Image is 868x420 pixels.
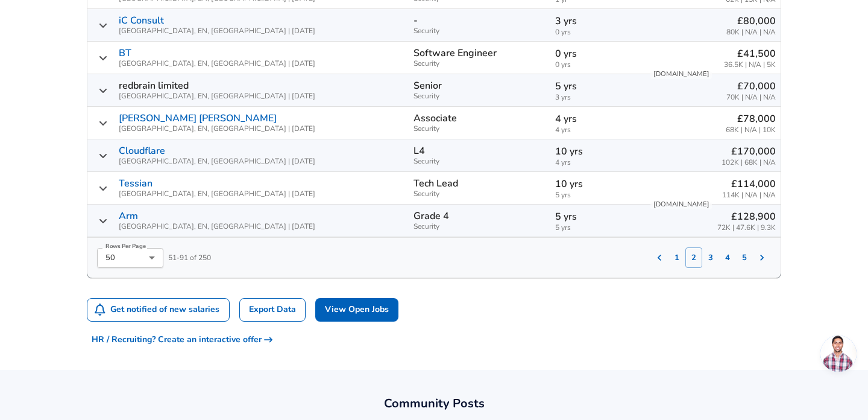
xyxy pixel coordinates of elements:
span: Security [414,157,546,165]
span: [GEOGRAPHIC_DATA], EN, [GEOGRAPHIC_DATA] | [DATE] [119,223,315,231]
span: 68K | N/A | 10K [726,126,776,134]
p: £70,000 [726,79,776,94]
p: redbrain limited [119,80,189,91]
span: Security [414,27,546,35]
a: BT [119,48,131,59]
p: 10 yrs [555,177,640,191]
p: L4 [414,145,425,156]
span: [GEOGRAPHIC_DATA], EN, [GEOGRAPHIC_DATA] | [DATE] [119,190,315,198]
span: 80K | N/A | N/A [726,28,776,36]
p: £170,000 [722,144,776,159]
span: Security [414,190,546,198]
a: Cloudflare [119,145,165,156]
div: 51 - 91 of 250 [87,238,211,268]
span: Security [414,60,546,68]
p: 3 yrs [555,14,640,28]
span: 3 yrs [555,94,640,101]
div: Open chat [820,336,857,372]
span: [GEOGRAPHIC_DATA], EN, [GEOGRAPHIC_DATA] | [DATE] [119,27,315,35]
span: [GEOGRAPHIC_DATA], EN, [GEOGRAPHIC_DATA] | [DATE] [119,60,315,68]
span: 102K | 68K | N/A [722,159,776,167]
p: 5 yrs [555,79,640,94]
span: [GEOGRAPHIC_DATA], EN, [GEOGRAPHIC_DATA] | [DATE] [119,92,315,100]
button: HR / Recruiting? Create an interactive offer [87,329,277,351]
a: Export Data [239,298,306,322]
span: 70K | N/A | N/A [726,94,776,101]
span: 5 yrs [555,224,640,232]
p: Grade 4 [414,211,449,221]
p: £114,000 [722,177,776,191]
a: [PERSON_NAME] [PERSON_NAME] [119,113,277,124]
button: 5 [736,247,753,268]
button: 4 [719,247,736,268]
span: 72K | 47.6K | 9.3K [717,224,776,232]
a: Arm [119,211,138,221]
button: Get notified of new salaries [87,299,229,321]
div: 50 [97,248,163,268]
span: HR / Recruiting? Create an interactive offer [92,332,272,348]
p: Senior [414,80,442,91]
p: £128,900 [717,209,776,224]
button: 3 [702,247,719,268]
p: £78,000 [726,112,776,126]
span: 5 yrs [555,191,640,199]
span: 0 yrs [555,28,640,36]
p: Tech Lead [414,178,458,189]
p: £41,500 [724,46,776,61]
button: 2 [685,247,702,268]
span: [GEOGRAPHIC_DATA], EN, [GEOGRAPHIC_DATA] | [DATE] [119,125,315,133]
label: Rows Per Page [105,243,146,250]
a: iC Consult [119,15,164,26]
span: 0 yrs [555,61,640,69]
span: 36.5K | N/A | 5K [724,61,776,69]
p: Software Engineer [414,48,497,59]
p: Associate [414,113,457,124]
a: Tessian [119,178,153,189]
h2: Community Posts [87,394,781,413]
p: 5 yrs [555,209,640,224]
p: 10 yrs [555,144,640,159]
button: 1 [668,247,685,268]
span: 4 yrs [555,159,640,167]
span: Security [414,125,546,133]
span: [GEOGRAPHIC_DATA], EN, [GEOGRAPHIC_DATA] | [DATE] [119,157,315,165]
p: 4 yrs [555,112,640,126]
span: 4 yrs [555,126,640,134]
p: £80,000 [726,14,776,28]
p: 0 yrs [555,46,640,61]
span: Security [414,223,546,231]
p: - [414,15,418,26]
span: Security [414,92,546,100]
span: 114K | N/A | N/A [722,191,776,199]
a: View Open Jobs [315,298,398,322]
